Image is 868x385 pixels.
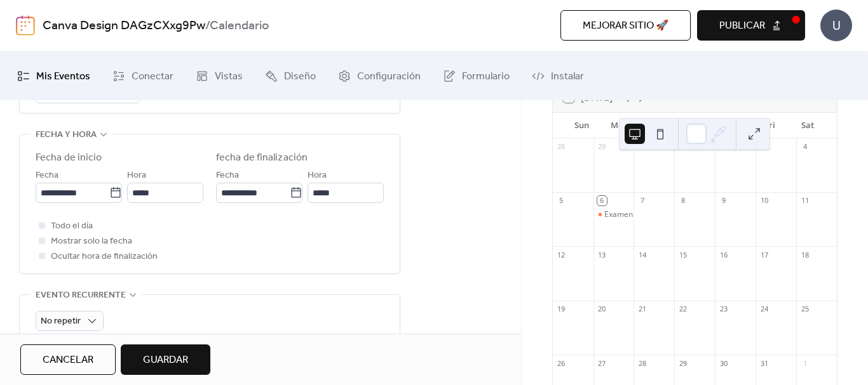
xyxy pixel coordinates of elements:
div: 13 [597,250,607,259]
div: 2 [719,142,728,152]
div: 4 [800,142,810,152]
div: Mon [600,113,638,138]
div: 30 [719,358,728,368]
span: Hora [127,168,146,183]
span: Conectar [132,67,173,86]
div: Examen Lengua [604,209,661,220]
div: 28 [637,358,647,368]
div: 3 [759,142,769,152]
span: Mejorar sitio 🚀 [583,18,668,34]
div: 5 [557,196,566,206]
div: Fecha de inicio [36,150,102,166]
span: Publicar [719,18,765,34]
div: 22 [678,304,688,314]
div: 24 [759,304,769,314]
div: 31 [759,358,769,368]
a: Formulario [433,56,519,95]
div: 27 [597,358,607,368]
div: Sun [563,113,600,138]
span: Fecha [36,168,58,183]
div: Examen Lengua [593,209,634,220]
div: 8 [678,196,688,206]
div: 1 [678,142,688,152]
img: logo [16,15,35,36]
b: Calendario [210,14,269,38]
div: Thu [714,113,751,138]
span: Todo el día [51,219,93,234]
a: Canva Design DAGzCXxg9Pw [43,14,205,38]
div: 20 [597,304,607,314]
div: Fri [751,113,789,138]
div: 18 [800,250,810,259]
span: Mis Eventos [36,67,90,86]
span: Mostrar solo la fecha [51,234,132,249]
div: 1 [800,358,810,368]
a: Mis Eventos [8,56,100,95]
div: 25 [800,304,810,314]
div: 14 [637,250,647,259]
div: 17 [759,250,769,259]
div: 28 [557,142,566,152]
div: 29 [597,142,607,152]
div: fecha de finalización [216,150,308,166]
span: No repetir [41,313,81,330]
span: fecha y hora [36,127,97,143]
div: 6 [597,196,607,206]
div: 19 [557,304,566,314]
div: 10 [759,196,769,206]
span: Vistas [215,67,243,86]
div: Wed [676,113,714,138]
div: 11 [800,196,810,206]
a: Configuración [329,56,430,95]
div: 30 [637,142,647,152]
a: Conectar [103,56,183,95]
div: 21 [637,304,647,314]
div: 23 [719,304,728,314]
div: 29 [678,358,688,368]
b: / [205,14,210,38]
span: Cancelar [43,353,93,368]
span: Instalar [551,67,584,86]
button: Publicar [697,10,805,41]
div: 7 [637,196,647,206]
div: 12 [557,250,566,259]
button: Guardar [121,344,210,375]
span: Fecha [216,168,239,183]
div: 26 [557,358,566,368]
span: Guardar [143,353,188,368]
span: Diseño [284,67,316,86]
span: Evento recurrente [36,288,126,303]
span: Hora [308,168,327,183]
div: Sat [789,113,827,138]
button: Cancelar [20,344,116,375]
div: U [820,10,852,41]
a: Diseño [255,56,325,95]
div: 16 [719,250,728,259]
div: Tue [638,113,675,138]
span: Configuración [357,67,421,86]
a: Instalar [522,56,593,95]
span: Formulario [462,67,510,86]
button: Mejorar sitio 🚀 [560,10,691,41]
div: 15 [678,250,688,259]
a: Vistas [186,56,252,95]
div: 9 [719,196,728,206]
span: Ocultar hora de finalización [51,249,158,264]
